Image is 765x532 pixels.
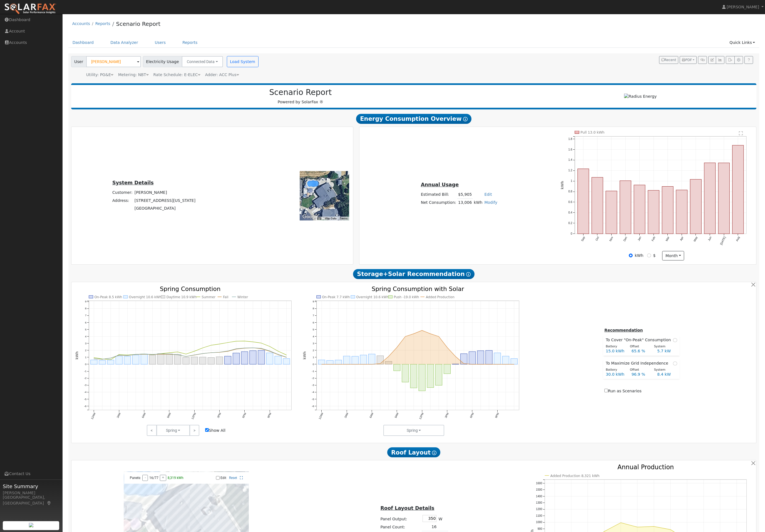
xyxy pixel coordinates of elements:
[360,355,367,364] rect: onclick=""
[84,391,86,394] text: -4
[719,163,730,234] rect: onclick=""
[312,391,314,394] text: -4
[604,389,608,392] input: Run as Scenarios
[726,56,734,64] button: Export Interval Data
[716,56,724,64] button: Multi-Series Graph
[242,412,247,418] text: 6PM
[321,363,323,365] circle: onclick=""
[317,217,321,220] button: Keyboard shortcuts
[404,335,406,338] circle: onclick=""
[394,295,419,299] text: Push -19.0 kWh
[85,314,86,317] text: 7
[160,285,221,292] text: Spring Consumption
[111,189,133,197] td: Customer:
[85,335,86,338] text: 4
[318,360,325,364] rect: onclick=""
[568,137,572,140] text: 1.8
[725,37,759,48] a: Quick Links
[223,295,228,299] text: Fall
[191,357,198,364] rect: onclick=""
[473,199,483,207] td: kWh
[707,236,712,242] text: Jun
[166,354,173,364] rect: onclick=""
[111,197,133,204] td: Address:
[720,236,727,245] text: [DATE]
[379,363,381,365] circle: onclick=""
[202,295,216,299] text: Summer
[141,354,147,364] rect: onclick=""
[325,217,336,220] button: Map Data
[606,191,617,234] rect: onclick=""
[91,360,97,364] rect: onclick=""
[149,476,158,480] span: 16/77
[166,412,171,418] text: 9AM
[301,213,319,220] a: Open this area in Google Maps (opens a new window)
[84,398,86,401] text: -5
[132,355,139,364] rect: onclick=""
[312,363,314,366] text: 0
[457,199,473,207] td: 13,006
[133,189,196,197] td: [PERSON_NAME]
[283,358,290,364] rect: onclick=""
[654,372,680,377] div: 8.4 kW
[739,131,743,135] text: 
[624,94,657,99] img: Radius Energy
[205,428,209,432] input: Show All
[659,56,679,64] button: Recent
[634,185,645,234] rect: onclick=""
[604,388,641,394] label: Run as Scenarios
[454,355,457,358] circle: onclick=""
[505,363,507,365] circle: onclick=""
[302,351,306,359] text: kWh
[68,37,98,48] a: Dashboard
[267,412,272,418] text: 9PM
[402,364,409,382] rect: onclick=""
[266,353,273,364] rect: onclick=""
[734,56,743,64] button: Settings
[371,363,373,365] circle: onclick=""
[343,356,350,364] rect: onclick=""
[568,148,572,151] text: 1.6
[241,352,248,364] rect: onclick=""
[352,356,358,364] rect: onclick=""
[312,370,314,373] text: -1
[383,425,444,436] button: Spring
[205,428,225,433] label: Show All
[444,412,449,418] text: 3PM
[85,363,86,366] text: 0
[372,285,464,292] text: Spring Consumption with Solar
[568,190,572,193] text: 0.8
[606,337,673,343] span: To Cover "On-Peak" Consumption
[312,377,314,380] text: -2
[420,199,457,207] td: Net Consumption:
[680,56,697,64] button: PDF
[116,412,121,418] text: 3AM
[183,357,189,364] rect: onclick=""
[662,187,674,234] rect: onclick=""
[75,351,79,359] text: kWh
[511,358,518,364] rect: onclick=""
[225,356,231,364] rect: onclick=""
[356,114,471,124] span: Energy Consumption Overview
[344,412,349,418] text: 3AM
[578,169,589,234] rect: onclick=""
[237,295,248,299] text: Winter
[537,527,542,530] text: 900
[327,360,333,364] rect: onclick=""
[129,295,162,299] text: Overnight 10.6 kWh
[229,476,237,480] a: Reset
[312,321,314,324] text: 6
[494,353,501,364] rect: onclick=""
[438,514,448,523] td: W
[513,363,515,365] circle: onclick=""
[387,447,440,457] span: Roof Layout
[353,269,474,279] span: Storage+Solar Recommendation
[153,72,200,77] span: Alias: E1
[158,353,164,364] rect: onclick=""
[85,328,86,331] text: 5
[356,295,389,299] text: Overnight 10.6 kWh
[190,425,199,436] a: >
[698,56,707,64] button: Generate Report Link
[312,398,314,401] text: -5
[653,253,656,259] label: $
